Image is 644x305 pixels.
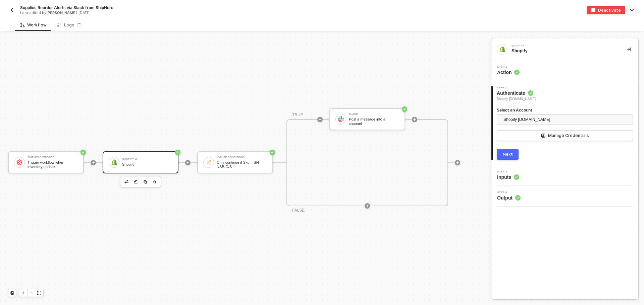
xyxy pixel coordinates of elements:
[413,118,417,122] span: icon-play
[497,174,519,180] span: Inputs
[497,107,633,113] label: Select an Account
[16,159,22,165] img: icon
[217,160,267,169] div: Only continue if Sku = SH-NSB-O/S
[598,7,621,13] div: Deactivate
[318,118,322,122] span: icon-play
[80,150,86,155] span: icon-success-page
[497,170,519,173] span: Step 3
[143,180,147,184] img: copy-block
[20,22,47,28] div: Workflow
[186,161,190,165] span: icon-play
[122,158,172,161] div: Shopify #2
[491,86,638,160] div: Step 2Authenticate Shopify [DOMAIN_NAME]Select an AccountShopify [DOMAIN_NAME] Manage Credentials...
[497,66,520,68] span: Step 1
[141,178,149,186] button: copy-block
[134,179,138,184] img: edit-cred
[9,7,15,13] img: back
[548,133,589,138] div: Manage Credentials
[29,291,33,295] span: icon-minus
[20,10,307,15] div: Last edited by - [DATE]
[270,150,275,155] span: icon-success-page
[122,162,172,167] div: Shopify
[28,160,78,169] div: Trigger workflow when inventory update
[497,130,633,141] button: Manage Credentials
[491,191,638,201] div: Step 4Output
[497,195,521,201] span: Output
[217,156,267,159] div: If-Else Conditions
[21,291,25,295] span: icon-play
[541,134,545,138] span: icon-manage-credentials
[8,6,16,14] button: back
[349,113,399,116] div: Slack
[503,152,513,157] div: Next
[512,48,616,54] div: Shopify
[132,178,140,186] button: edit-cred
[28,156,78,159] div: ShipHero Trigger
[402,106,407,112] span: icon-success-page
[497,86,536,89] span: Step 2
[497,96,536,102] span: Shopify [DOMAIN_NAME]
[587,6,625,14] button: deactivateDeactivate
[497,69,520,76] span: Action
[206,159,212,165] img: icon
[365,204,369,208] span: icon-play
[497,90,536,96] span: Authenticate
[455,161,460,165] span: icon-play
[491,170,638,180] div: Step 3Inputs
[175,150,180,155] span: icon-success-page
[591,8,595,12] img: deactivate
[20,5,113,10] span: Supplies Reorder Alerts via Slack from ShipHero
[503,115,550,125] span: Shopify [DOMAIN_NAME]
[111,159,117,165] img: icon
[77,23,82,28] span: icon-loader
[338,116,344,122] img: icon
[292,112,303,118] div: TRUE
[46,10,77,15] span: [PERSON_NAME]
[122,178,130,186] button: edit-cred
[497,149,519,160] button: Next
[512,45,612,47] div: Shopify
[37,291,41,295] span: icon-expand
[57,22,82,28] div: Logs
[124,180,128,183] img: edit-cred
[91,161,95,165] span: icon-play
[292,207,305,214] div: FALSE
[491,66,638,76] div: Step 1Action
[497,191,521,194] span: Step 4
[499,46,505,52] img: integration-icon
[627,47,631,51] span: icon-collapse-right
[349,117,399,126] div: Post a message into a channel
